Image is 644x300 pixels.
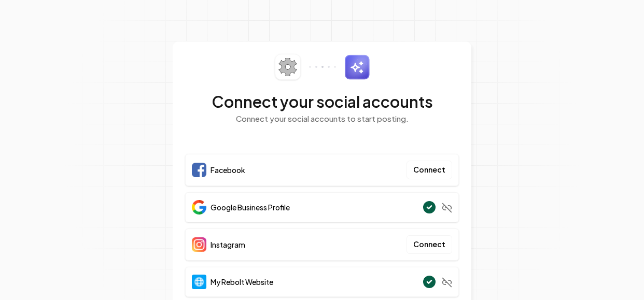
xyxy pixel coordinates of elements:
img: Facebook [192,163,206,177]
img: Google [192,200,206,215]
img: sparkles.svg [344,54,370,80]
img: connector-dots.svg [309,66,336,68]
button: Connect [407,235,452,254]
span: Facebook [211,165,245,175]
p: Connect your social accounts to start posting. [185,113,459,125]
span: Google Business Profile [211,202,290,212]
img: Instagram [192,237,206,252]
img: Website [192,275,206,289]
h2: Connect your social accounts [185,92,459,111]
span: Instagram [211,239,245,250]
button: Connect [407,161,452,179]
span: My Rebolt Website [211,277,273,287]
